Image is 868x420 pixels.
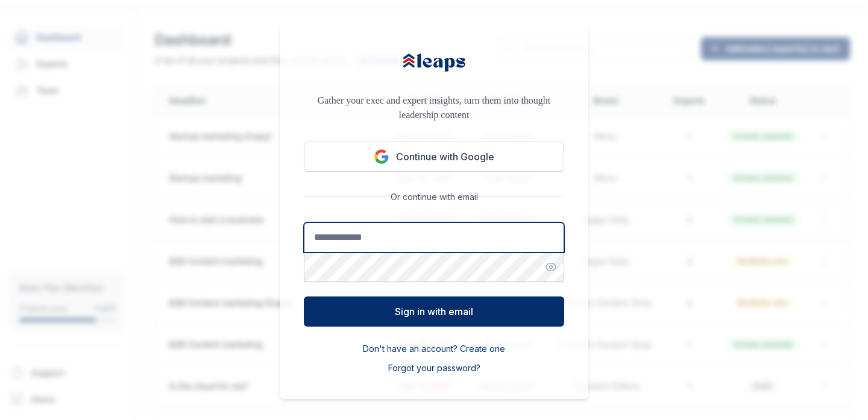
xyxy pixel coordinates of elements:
[388,362,480,374] button: Forgot your password?
[386,191,483,203] span: Or continue with email
[304,142,564,172] button: Continue with Google
[401,46,467,79] img: Leaps
[363,343,505,355] button: Don't have an account? Create one
[374,149,389,164] img: Google logo
[304,93,564,122] p: Gather your exec and expert insights, turn them into thought leadership content
[304,296,564,327] button: Sign in with email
